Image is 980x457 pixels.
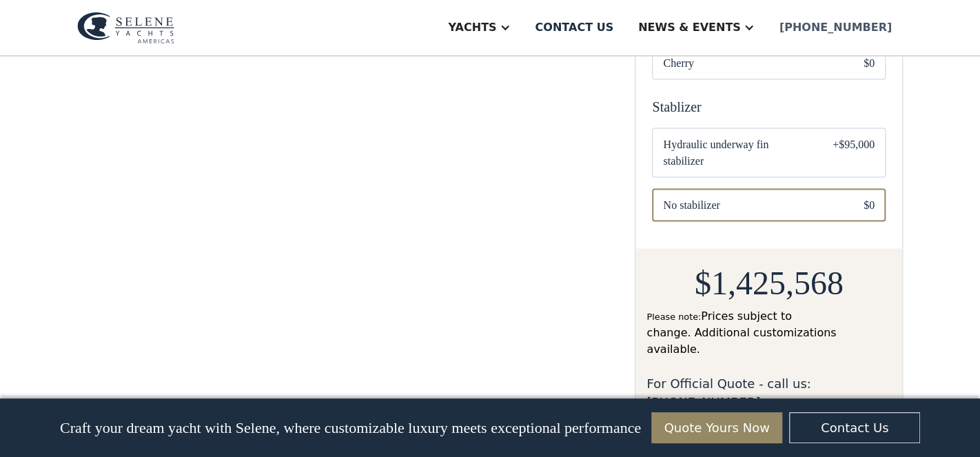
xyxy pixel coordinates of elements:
[646,311,701,321] span: Please note:
[663,136,810,169] span: Hydraulic underway fin stabilizer
[652,96,886,116] div: Stablizer
[646,307,891,357] div: Prices subject to change. Additional customizations available.
[663,196,841,213] span: No stabilizer
[77,12,174,43] img: logo
[60,419,641,437] p: Craft your dream yacht with Selene, where customizable luxury meets exceptional performance
[638,19,741,36] div: News & EVENTS
[779,19,892,36] div: [PHONE_NUMBER]
[646,394,760,409] a: [PHONE_NUMBER]
[646,374,891,411] div: For Official Quote - call us:
[789,412,920,443] a: Contact Us
[833,136,875,169] div: +$95,000
[535,19,613,36] div: Contact us
[864,196,875,213] div: $0
[864,54,875,71] div: $0
[663,54,841,71] span: Cherry
[448,19,496,36] div: Yachts
[695,265,844,301] h2: $1,425,568
[651,412,782,443] a: Quote Yours Now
